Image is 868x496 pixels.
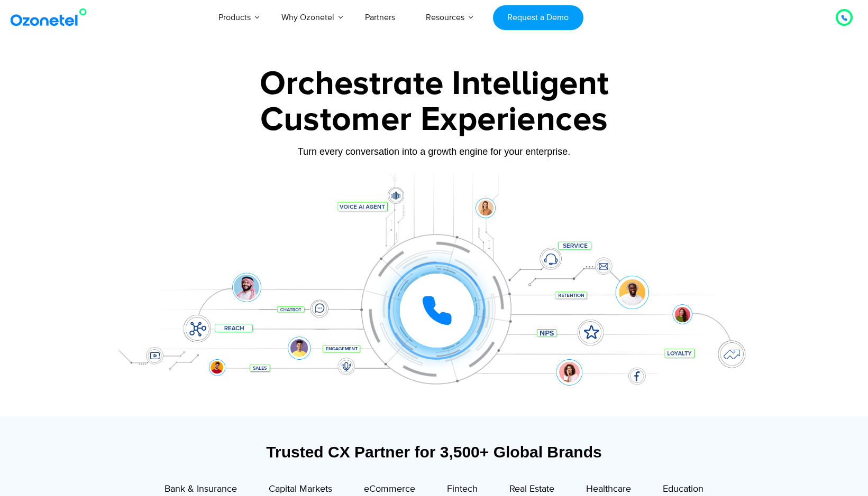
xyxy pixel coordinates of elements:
[493,5,583,30] a: Request a Demo
[104,146,765,157] div: Turn every conversation into a growth engine for your enterprise.
[269,483,332,495] span: Capital Markets
[586,483,631,495] span: Healthcare
[165,483,237,495] span: Bank & Insurance
[447,483,478,495] span: Fintech
[364,483,415,495] span: eCommerce
[104,67,765,101] div: Orchestrate Intelligent
[104,95,765,145] div: Customer Experiences
[109,443,760,461] div: Trusted CX Partner for 3,500+ Global Brands
[509,483,554,495] span: Real Estate
[663,483,703,495] span: Education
